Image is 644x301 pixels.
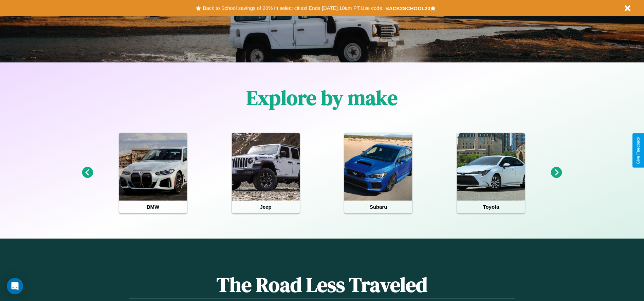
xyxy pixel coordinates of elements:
[119,201,187,213] h4: BMW
[344,201,412,213] h4: Subaru
[201,3,385,13] button: Back to School savings of 20% in select cities! Ends [DATE] 10am PT.Use code:
[457,201,525,213] h4: Toyota
[246,84,398,112] h1: Explore by make
[385,5,430,11] b: BACK2SCHOOL20
[232,201,300,213] h4: Jeep
[129,271,515,299] h1: The Road Less Traveled
[636,137,641,164] div: Give Feedback
[7,278,23,294] div: Open Intercom Messenger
